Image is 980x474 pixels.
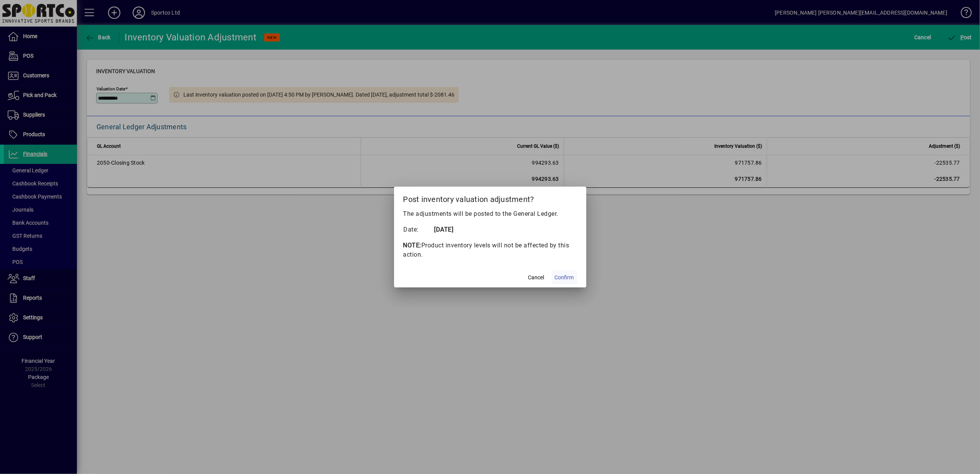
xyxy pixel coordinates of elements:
[434,225,465,235] td: [DATE]
[403,225,434,235] td: Date:
[552,270,577,284] button: Confirm
[555,274,574,282] span: Confirm
[403,241,577,259] p: Product inventory levels will not be affected by this action.
[394,187,586,209] h2: Post inventory valuation adjustment?
[403,242,422,249] strong: NOTE:
[403,209,577,219] p: The adjustments will be posted to the General Ledger.
[528,274,544,282] span: Cancel
[524,270,549,284] button: Cancel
